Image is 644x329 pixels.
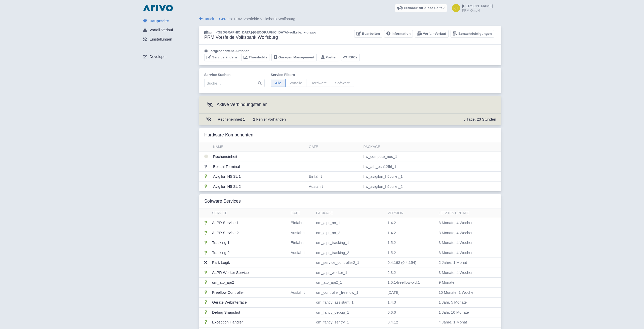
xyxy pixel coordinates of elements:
a: Vorfall-Verlauf [415,30,448,38]
span: Alle [271,79,286,87]
label: Service filtern [271,72,354,78]
span: 0.4.162 [388,260,400,265]
span: Hardware [306,79,331,87]
span: Vorfälle [285,79,306,87]
td: om_atb_api2_1 [314,278,385,288]
td: Tracking 1 [210,238,289,248]
td: Park Logik [210,258,289,268]
td: om_fancy_debug_1 [314,307,385,317]
td: 3 Monate, 4 Wochen [437,238,491,248]
span: Fortgeschrittene Aktionen [209,49,250,53]
td: Ausfahrt [289,228,314,238]
span: Software [331,79,354,87]
a: Information [384,30,413,38]
td: om_alpr_tracking_2 [314,248,385,258]
h3: Hardware Komponenten [204,132,253,138]
td: Debug Snapshot [210,307,289,317]
th: Gate [289,208,314,218]
td: hw_avigilon_h5bullet_1 [361,172,501,182]
td: om_fancy_assistant_1 [314,298,385,308]
td: 2 Jahre, 1 Monat [437,258,491,268]
button: RPCs [341,54,360,61]
span: (0.4.154) [401,260,416,265]
a: Service ändern [204,54,239,61]
span: 1.4.2 [388,221,396,225]
td: Recheneinheit [211,152,307,162]
a: Hauptseite [139,16,199,26]
td: om_alpr_worker_1 [314,268,385,278]
td: 10 Monate, 1 Woche [437,287,491,298]
input: Suche… [204,79,265,87]
a: Benachrichtigungen [451,30,494,38]
td: 1 Jahr, 10 Monate [437,307,491,317]
th: Version [386,208,437,218]
span: 0.6.0 [388,310,396,314]
th: Name [211,142,307,152]
span: Einstellungen [149,36,172,42]
span: 1.5.2 [388,250,396,255]
td: 3 Monate, 4 Wochen [437,218,491,228]
th: Package [314,208,385,218]
a: Feedback für diese Seite? [395,4,447,12]
a: Vorfall-Verlauf [139,25,199,35]
td: Recheneinheit 1 [216,114,247,125]
img: logo [142,4,174,12]
a: Developer [139,52,199,61]
a: Thresholds [241,54,269,61]
td: Freeflow Controller [210,287,289,298]
th: Gate [307,142,361,152]
a: Geräte [219,17,231,21]
div: > PRM Vorsfelde Volksbank Wolfsburg [199,16,501,22]
td: ALPR Worker Service [210,268,289,278]
td: Einfahrt [289,238,314,248]
th: Letztes Update [437,208,491,218]
a: [PERSON_NAME] PRM GmbH [449,4,493,12]
td: Ausfahrt [289,248,314,258]
a: Bearbeiten [354,30,382,38]
h3: Software Services [204,199,241,204]
td: 1 Jahr, 5 Monate [437,298,491,308]
span: 1.5.2 [388,240,396,245]
td: om_alpr_nn_1 [314,218,385,228]
td: 3 Monate, 4 Wochen [437,248,491,258]
th: Service [210,208,289,218]
h3: Aktive Verbindungsfehler [204,100,267,109]
td: Ausfahrt [307,181,361,191]
td: hw_atb_psa1256_1 [361,162,501,172]
a: Einstellungen [139,35,199,44]
td: om_alpr_tracking_1 [314,238,385,248]
td: om_atb_api2 [210,278,289,288]
td: Avigilon H5 SL 2 [211,181,307,191]
td: Avigilon H5 SL 1 [211,172,307,182]
span: 2 Fehler vorhanden [253,117,286,121]
span: 0.4.12 [388,320,398,324]
td: Bezahl Terminal [211,162,307,172]
th: Package [361,142,501,152]
td: Tracking 2 [210,248,289,258]
a: Garagen Management [271,54,316,61]
td: hw_avigilon_h5bullet_2 [361,181,501,191]
span: Vorfall-Verlauf [149,27,173,33]
label: Service suchen [204,72,265,78]
span: 1.4.3 [388,300,396,304]
td: Einfahrt [307,172,361,182]
td: om_controller_freeflow_1 [314,287,385,298]
span: prm-[GEOGRAPHIC_DATA]-[GEOGRAPHIC_DATA]-volksbank-brawo [209,30,316,34]
a: Portier [319,54,339,61]
span: Hauptseite [149,18,169,24]
td: ALPR Service 2 [210,228,289,238]
td: 9 Monate [437,278,491,288]
span: 1.4.2 [388,231,396,235]
td: om_service_controller2_1 [314,258,385,268]
td: Geräte Webinterface [210,298,289,308]
td: Ausfahrt [289,287,314,298]
span: Developer [149,54,167,60]
td: ALPR Service 1 [210,218,289,228]
span: [DATE] [388,290,399,295]
td: 3 Monate, 4 Wochen [437,228,491,238]
td: om_fancy_sentry_1 [314,317,385,327]
td: om_alpr_nn_2 [314,228,385,238]
small: PRM GmbH [462,9,493,12]
td: Exception Handler [210,317,289,327]
span: 1.0.1-freeflow-old.1 [388,280,420,284]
